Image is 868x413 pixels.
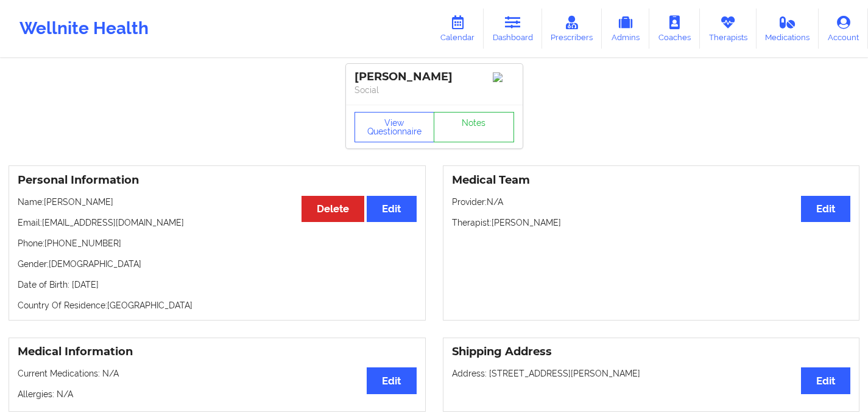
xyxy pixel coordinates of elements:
[452,217,851,229] p: Therapist: [PERSON_NAME]
[452,367,851,380] p: Address: [STREET_ADDRESS][PERSON_NAME]
[493,72,514,82] img: Image%2Fplaceholer-image.png
[18,217,417,229] p: Email: [EMAIL_ADDRESS][DOMAIN_NAME]
[542,9,602,49] a: Prescribers
[18,173,417,187] h3: Personal Information
[452,173,851,187] h3: Medical Team
[801,196,850,222] button: Edit
[649,9,700,49] a: Coaches
[434,112,514,142] a: Notes
[18,258,417,270] p: Gender: [DEMOGRAPHIC_DATA]
[355,112,435,142] button: View Questionnaire
[431,9,484,49] a: Calendar
[700,9,757,49] a: Therapists
[18,345,417,359] h3: Medical Information
[367,367,416,394] button: Edit
[302,196,364,222] button: Delete
[757,9,819,49] a: Medications
[452,196,851,208] p: Provider: N/A
[452,345,851,359] h3: Shipping Address
[602,9,649,49] a: Admins
[355,84,514,96] p: Social
[18,299,417,311] p: Country Of Residence: [GEOGRAPHIC_DATA]
[18,279,417,291] p: Date of Birth: [DATE]
[18,388,417,400] p: Allergies: N/A
[484,9,542,49] a: Dashboard
[18,237,417,249] p: Phone: [PHONE_NUMBER]
[367,196,416,222] button: Edit
[819,9,868,49] a: Account
[18,196,417,208] p: Name: [PERSON_NAME]
[355,70,514,84] div: [PERSON_NAME]
[18,367,417,380] p: Current Medications: N/A
[801,367,850,394] button: Edit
